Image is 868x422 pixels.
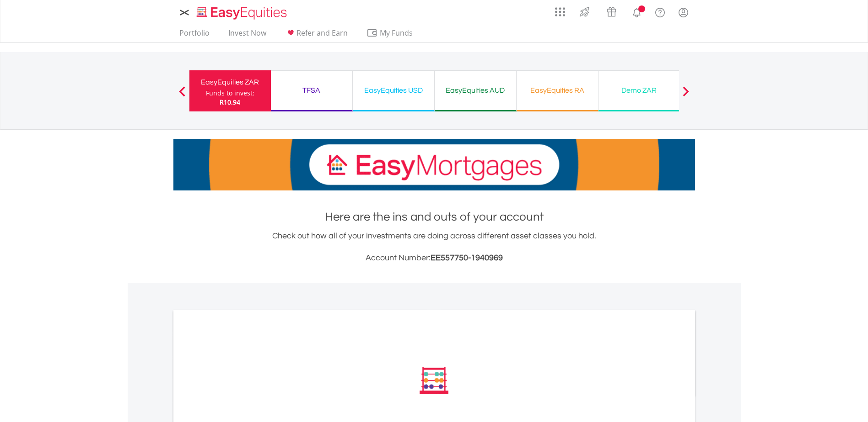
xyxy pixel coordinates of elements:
[173,91,191,100] button: Previous
[195,76,265,89] div: EasyEquities ZAR
[195,5,291,21] img: EasyEquities_Logo.png
[555,7,565,17] img: grid-menu-icon.svg
[173,209,695,225] h1: Here are the ins and outs of your account
[625,2,648,21] a: Notifications
[173,139,695,190] img: EasyMortage Promotion Banner
[604,84,674,97] div: Demo ZAR
[297,28,348,38] span: Refer and Earn
[276,84,347,97] div: TFSA
[604,5,619,19] img: vouchers-v2.svg
[672,2,695,22] a: My Profile
[193,2,291,21] a: Home page
[225,28,270,42] a: Invest Now
[281,28,351,42] a: Refer and Earn
[522,84,593,97] div: EasyEquities RA
[173,252,695,264] h3: Account Number:
[206,89,254,98] div: Funds to invest:
[358,84,429,97] div: EasyEquities USD
[440,84,511,97] div: EasyEquities AUD
[677,91,695,100] button: Next
[648,2,672,21] a: FAQ's and Support
[549,2,571,17] a: AppsGrid
[173,230,695,264] div: Check out how all of your investments are doing across different asset classes you hold.
[367,27,426,39] span: My Funds
[577,5,592,19] img: thrive-v2.svg
[598,2,625,19] a: Vouchers
[176,28,213,42] a: Portfolio
[220,98,240,106] span: R10.94
[431,253,503,262] span: EE557750-1940969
